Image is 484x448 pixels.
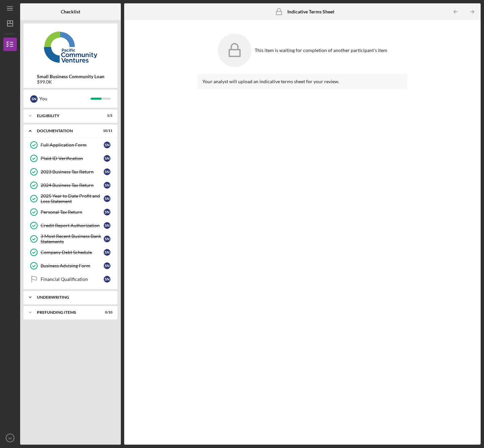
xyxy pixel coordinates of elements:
a: Business Advising Formsn [27,259,114,272]
div: Underwriting [37,295,109,299]
div: Your analyst will upload an indicative terms sheet for your review. [202,79,402,84]
div: This item is waiting for completion of another participant's item [255,48,387,53]
div: s n [104,236,110,242]
div: 10 / 11 [100,129,112,133]
div: Financial Qualification [41,277,104,282]
a: Financial Qualificationsn [27,272,114,286]
div: s n [104,155,110,162]
div: Documentation [37,129,96,133]
a: 3 Most Recent Business Bank Statementssn [27,232,114,246]
a: Full Application Formsn [27,138,114,152]
a: 2025 Year to Date Profit and Loss Statementsn [27,192,114,205]
div: Eligibility [37,114,96,118]
div: s n [30,95,38,103]
a: 2023 Business Tax Returnsn [27,165,114,179]
div: s n [104,222,110,229]
b: Indicative Terms Sheet [287,9,334,14]
div: $99.0K [37,79,104,85]
a: Company Debt Schedulesn [27,246,114,259]
text: sn [8,436,12,440]
div: Credit Report Authorization [41,223,104,228]
div: s n [104,262,110,269]
a: Personal Tax Returnsn [27,205,114,219]
div: s n [104,168,110,175]
div: You [39,93,91,104]
div: s n [104,276,110,283]
a: 2024 Business Tax Returnsn [27,179,114,192]
div: 2023 Business Tax Return [41,169,104,175]
b: Checklist [61,9,80,14]
div: Company Debt Schedule [41,250,104,255]
div: s n [104,209,110,215]
button: sn [3,431,17,445]
div: Personal Tax Return [41,209,104,215]
div: 5 / 5 [100,114,112,118]
div: s n [104,195,110,202]
div: s n [104,249,110,256]
a: Plaid ID Verificationsn [27,152,114,165]
b: Small Business Community Loan [37,74,104,79]
div: Business Advising Form [41,263,104,268]
div: 2024 Business Tax Return [41,183,104,188]
div: 0 / 10 [100,310,112,314]
div: Plaid ID Verification [41,156,104,161]
div: Prefunding Items [37,310,96,314]
div: 3 Most Recent Business Bank Statements [41,234,104,244]
div: s n [104,142,110,148]
img: Product logo [23,27,117,67]
div: s n [104,182,110,189]
div: Full Application Form [41,142,104,148]
a: Credit Report Authorizationsn [27,219,114,232]
div: 2025 Year to Date Profit and Loss Statement [41,193,104,204]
